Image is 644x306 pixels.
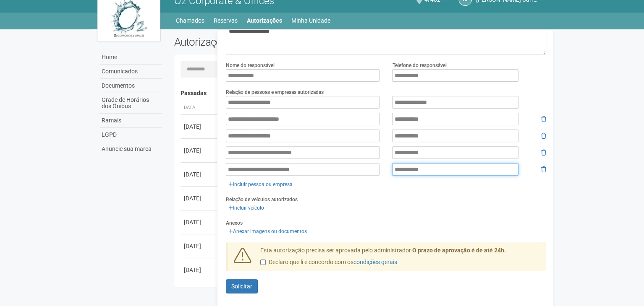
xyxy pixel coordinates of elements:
i: Remover [541,150,546,156]
a: Home [99,50,162,65]
div: [DATE] [184,170,215,179]
div: [DATE] [184,242,215,250]
label: Nome do responsável [226,62,275,69]
a: condições gerais [353,259,397,265]
div: [DATE] [184,266,215,274]
div: Esta autorização precisa ser aprovada pelo administrador. [254,246,546,271]
a: Autorizações [247,15,282,26]
a: Grade de Horários dos Ônibus [99,93,162,114]
div: [DATE] [184,218,215,226]
a: Ramais [99,114,162,128]
i: Remover [541,166,546,172]
a: Minha Unidade [291,15,330,26]
label: Telefone do responsável [392,62,446,69]
a: Comunicados [99,65,162,79]
label: Relação de pessoas e empresas autorizadas [226,88,324,96]
i: Remover [541,133,546,139]
label: Relação de veículos autorizados [226,196,298,203]
h4: Passadas [181,90,540,96]
strong: O prazo de aprovação é de até 24h. [412,247,506,254]
i: Remover [541,116,546,122]
input: Declaro que li e concordo com oscondições gerais [260,259,266,265]
a: Reservas [214,15,238,26]
a: Anexar imagens ou documentos [226,227,309,236]
h2: Autorizações [174,36,354,48]
a: Chamados [176,15,204,26]
a: LGPD [99,128,162,142]
div: [DATE] [184,146,215,155]
label: Declaro que li e concordo com os [260,258,397,267]
a: Documentos [99,79,162,93]
span: Solicitar [231,283,252,290]
a: Incluir pessoa ou empresa [226,180,295,189]
button: Solicitar [226,279,258,293]
label: Anexos [226,219,243,227]
div: [DATE] [184,194,215,202]
a: Anuncie sua marca [99,142,162,156]
th: Data [181,101,218,115]
a: Incluir veículo [226,203,267,213]
div: [DATE] [184,122,215,131]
